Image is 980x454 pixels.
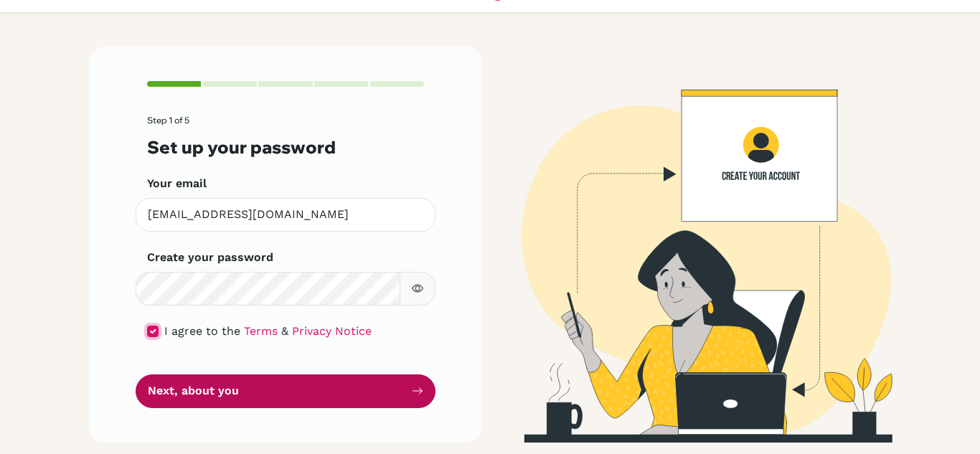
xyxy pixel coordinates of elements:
[164,324,240,338] span: I agree to the
[136,374,435,408] button: Next, about you
[147,175,207,192] label: Your email
[292,324,372,338] a: Privacy Notice
[244,324,278,338] a: Terms
[147,137,424,158] h3: Set up your password
[281,324,288,338] span: &
[136,198,435,232] input: Insert your email*
[147,249,273,266] label: Create your password
[147,115,189,126] span: Step 1 of 5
